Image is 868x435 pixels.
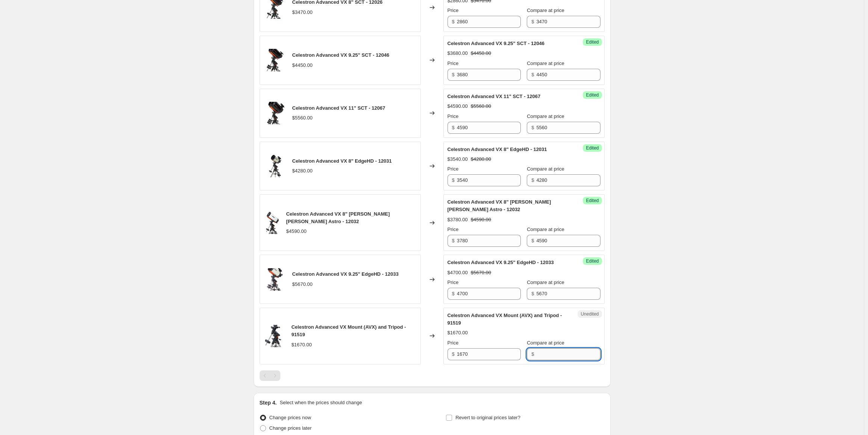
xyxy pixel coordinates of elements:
span: $3680.00 [448,50,468,56]
span: $ [531,291,534,296]
h2: Step 4. [260,399,277,406]
span: $3540.00 [448,156,468,162]
span: Price [448,8,459,13]
span: Celestron Advanced VX 8" [PERSON_NAME] [PERSON_NAME] Astro - 12032 [286,211,390,224]
span: Edited [586,145,599,151]
span: $4590.00 [286,228,306,234]
span: $4700.00 [448,270,468,275]
span: Celestron Advanced VX Mount (AVX) and Tripod - 91519 [291,324,406,337]
span: Price [448,166,459,172]
img: celestron-telescope-celestron-advanced-vx-9-25-sct-12046-16427303501904_80x.jpg [264,49,286,71]
span: $1670.00 [448,330,468,335]
span: $ [531,19,534,24]
p: Select when the prices should change [280,399,362,406]
span: $3780.00 [448,217,468,222]
span: $4590.00 [471,217,491,222]
span: $3470.00 [292,9,313,15]
span: $4450.00 [471,50,491,56]
span: Edited [586,258,599,264]
span: Revert to original prices later? [455,415,520,420]
span: Edited [586,198,599,204]
span: Celestron Advanced VX 8" EdgeHD - 12031 [292,158,392,164]
span: $ [452,72,455,77]
span: $ [531,238,534,243]
nav: Pagination [260,370,280,381]
span: Change prices later [269,425,312,431]
img: celestron-telescope-celestron-advanced-vx-9-25-edgehd-12033-16427305238608_80x.jpg [264,268,286,291]
span: $ [452,351,455,357]
span: Compare at price [527,166,564,172]
span: $5560.00 [471,103,491,109]
span: Celestron Advanced VX 9.25" EdgeHD - 12033 [292,271,399,277]
span: Change prices now [269,415,311,420]
span: $ [452,125,455,130]
img: celestron-telescope-celestron-advanced-vx-8-edgehd-12031-16427304157264_80x.jpg [264,155,286,177]
span: $4280.00 [471,156,491,162]
span: $5560.00 [292,115,313,121]
span: Celestron Advanced VX 11" SCT - 12067 [448,94,541,99]
span: Celestron Advanced VX 9.25" SCT - 12046 [292,52,390,58]
span: $5670.00 [292,281,313,287]
span: Compare at price [527,227,564,232]
img: celestron-mount-celestron-advanced-vx-mount-avx-and-tripod-91519-39276951240923_80x.jpg [264,325,286,347]
span: $4280.00 [292,168,313,174]
span: Compare at price [527,8,564,13]
span: Celestron Advanced VX 11" SCT - 12067 [292,105,386,111]
span: Edited [586,39,599,45]
span: Compare at price [527,113,564,119]
span: Compare at price [527,279,564,285]
span: Unedited [581,311,599,317]
span: $4590.00 [448,103,468,109]
span: Celestron Advanced VX Mount (AVX) and Tripod - 91519 [448,313,562,326]
span: $ [452,238,455,243]
span: Price [448,227,459,232]
span: $ [531,177,534,183]
span: $ [452,291,455,296]
span: $1670.00 [291,342,312,347]
img: celestron-telescope-celestron-advanced-vx-11-sct-12067-16427303829584_80x.jpg [264,102,286,124]
span: Price [448,113,459,119]
span: Edited [586,92,599,98]
span: $ [452,19,455,24]
img: celestron-telescope-celestron-advanced-vx-8-rowe-ackermann-schmidt-astro-12032-16427304583248_80x... [264,211,280,234]
span: $ [531,125,534,130]
span: $ [531,351,534,357]
span: $5670.00 [471,270,491,275]
span: Compare at price [527,60,564,66]
span: Price [448,60,459,66]
span: $ [531,72,534,77]
span: Celestron Advanced VX 9.25" EdgeHD - 12033 [448,260,554,265]
span: Price [448,279,459,285]
span: $ [452,177,455,183]
span: Celestron Advanced VX 8" [PERSON_NAME] [PERSON_NAME] Astro - 12032 [448,199,551,212]
span: Celestron Advanced VX 9.25" SCT - 12046 [448,41,545,46]
span: Compare at price [527,340,564,346]
span: Celestron Advanced VX 8" EdgeHD - 12031 [448,147,547,152]
span: $4450.00 [292,62,313,68]
span: Price [448,340,459,346]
